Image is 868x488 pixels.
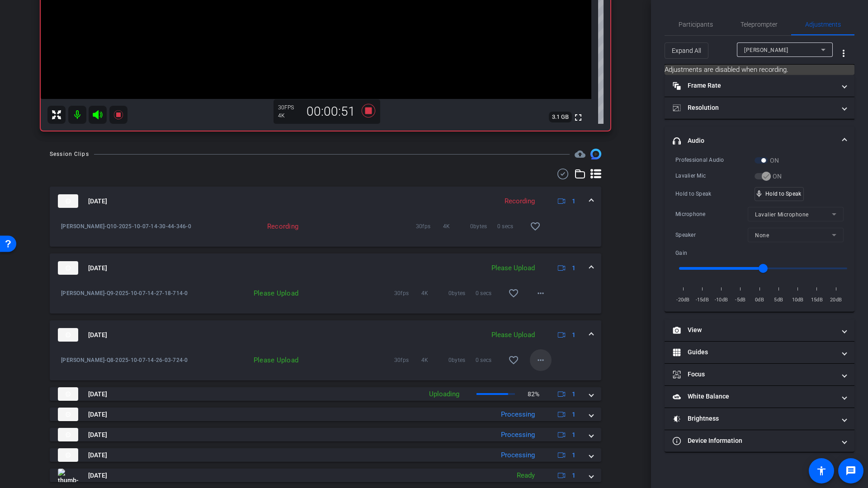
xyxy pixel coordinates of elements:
span: 1 [572,197,576,206]
span: [DATE] [88,430,107,440]
mat-icon: cloud_upload [575,149,585,160]
div: Processing [496,430,539,440]
mat-expansion-panel-header: thumb-nail[DATE]Ready1 [50,469,601,482]
div: Processing [496,450,539,460]
span: -10dB [714,296,729,305]
span: 0bytes [470,222,497,231]
mat-expansion-panel-header: Focus [665,364,854,385]
div: Please Upload [487,263,539,273]
div: Uploading [425,389,464,399]
span: -15dB [694,296,710,305]
mat-expansion-panel-header: thumb-nail[DATE]Please Upload1 [50,320,601,349]
div: 4K [278,112,301,119]
span: FPS [284,104,294,111]
div: Lavalier Mic [675,171,755,180]
p: 82% [528,389,539,399]
mat-expansion-panel-header: thumb-nail[DATE]Processing1 [50,448,601,462]
img: thumb-nail [58,261,78,275]
span: -20dB [675,296,691,305]
mat-expansion-panel-header: Audio [665,127,854,155]
mat-expansion-panel-header: Resolution [665,97,854,119]
span: 0 secs [497,222,524,231]
span: [PERSON_NAME]-Q10-2025-10-07-14-30-44-346-0 [61,222,196,231]
mat-card: Adjustments are disabled when recording. [665,65,854,75]
span: 1 [572,330,576,340]
span: [PERSON_NAME]-Q8-2025-10-07-14-26-03-724-0 [61,356,196,365]
div: Speaker [675,230,748,239]
div: Session Clips [50,150,89,159]
mat-icon: more_horiz [535,288,546,299]
span: 0 secs [476,356,503,365]
img: thumb-nail [58,428,78,441]
mat-icon: accessibility [816,465,827,476]
mat-panel-title: Resolution [673,103,835,113]
span: 5dB [771,296,786,305]
img: thumb-nail [58,194,78,208]
span: [DATE] [88,330,107,340]
mat-expansion-panel-header: Frame Rate [665,75,854,97]
img: Session clips [590,149,601,160]
span: [PERSON_NAME]-Q9-2025-10-07-14-27-18-714-0 [61,289,196,298]
div: 30 [278,104,301,111]
span: 4K [421,289,448,298]
mat-panel-title: Device Information [673,436,835,446]
mat-icon: more_vert [838,48,849,59]
mat-icon: fullscreen [573,112,584,123]
span: [DATE] [88,263,107,273]
div: Please Upload [196,356,303,365]
span: 1 [572,389,576,399]
img: thumb-nail [58,448,78,462]
mat-expansion-panel-header: Guides [665,342,854,363]
span: 1 [572,410,576,419]
button: Expand All [665,42,708,59]
span: 4K [421,356,448,365]
span: -5dB [733,296,748,305]
img: thumb-nail [58,408,78,421]
mat-icon: favorite_border [530,221,541,232]
label: ON [771,172,782,181]
span: 0 secs [476,289,503,298]
img: thumb-nail [58,387,78,401]
label: ON [768,156,779,165]
mat-icon: message [845,465,856,476]
mat-panel-title: White Balance [673,392,835,401]
div: 00:00:51 [301,104,361,119]
img: thumb-nail [58,328,78,342]
span: 1 [572,430,576,440]
mat-panel-title: Brightness [673,414,835,423]
div: thumb-nail[DATE]Recording1 [50,216,601,247]
div: thumb-nail[DATE]Please Upload1 [50,282,601,314]
div: Please Upload [196,289,303,298]
mat-panel-title: Guides [673,347,835,357]
mat-icon: favorite_border [508,288,519,299]
mat-expansion-panel-header: thumb-nail[DATE]Recording1 [50,187,601,216]
span: [DATE] [88,389,107,399]
div: Hold to Speak [675,189,755,198]
span: 1 [572,471,576,480]
span: [DATE] [88,450,107,460]
div: Gain [675,249,755,258]
mat-expansion-panel-header: White Balance [665,386,854,408]
span: 10dB [790,296,806,305]
div: Ready [512,470,539,481]
span: Participants [679,21,713,28]
button: More Options for Adjustments Panel [833,42,854,64]
span: 30fps [416,222,443,231]
span: 3.1 GB [549,112,572,122]
div: Processing [496,409,539,420]
span: [PERSON_NAME] [744,47,788,53]
span: 0dB [752,296,767,305]
span: Destinations for your clips [575,149,585,160]
span: 0bytes [448,356,476,365]
span: 0bytes [448,289,476,298]
span: 4K [443,222,470,231]
mat-panel-title: Audio [673,136,835,145]
mat-panel-title: Focus [673,370,835,379]
mat-expansion-panel-header: thumb-nail[DATE]Uploading82%1 [50,387,601,401]
img: thumb-nail [58,469,78,482]
mat-icon: more_horiz [535,355,546,366]
span: [DATE] [88,471,107,480]
mat-expansion-panel-header: Device Information [665,430,854,452]
div: Recording [500,196,539,206]
mat-expansion-panel-header: thumb-nail[DATE]Processing1 [50,428,601,441]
